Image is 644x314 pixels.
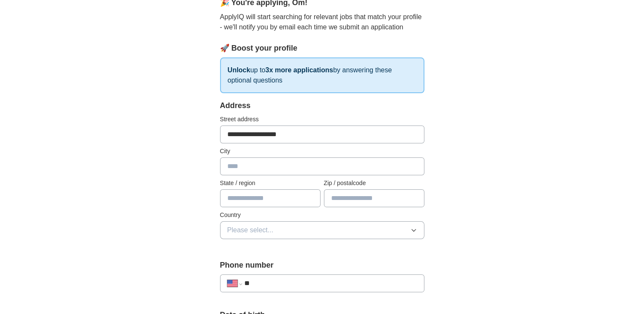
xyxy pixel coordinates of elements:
[227,225,274,235] span: Please select...
[220,115,424,124] label: Street address
[220,221,424,239] button: Please select...
[324,179,424,188] label: Zip / postalcode
[220,211,424,220] label: Country
[265,66,333,74] strong: 3x more applications
[220,260,424,271] label: Phone number
[220,57,424,93] p: up to by answering these optional questions
[220,100,424,111] div: Address
[220,147,424,156] label: City
[220,179,321,188] label: State / region
[220,43,424,54] div: 🚀 Boost your profile
[220,12,424,32] p: ApplyIQ will start searching for relevant jobs that match your profile - we'll notify you by emai...
[228,66,250,74] strong: Unlock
